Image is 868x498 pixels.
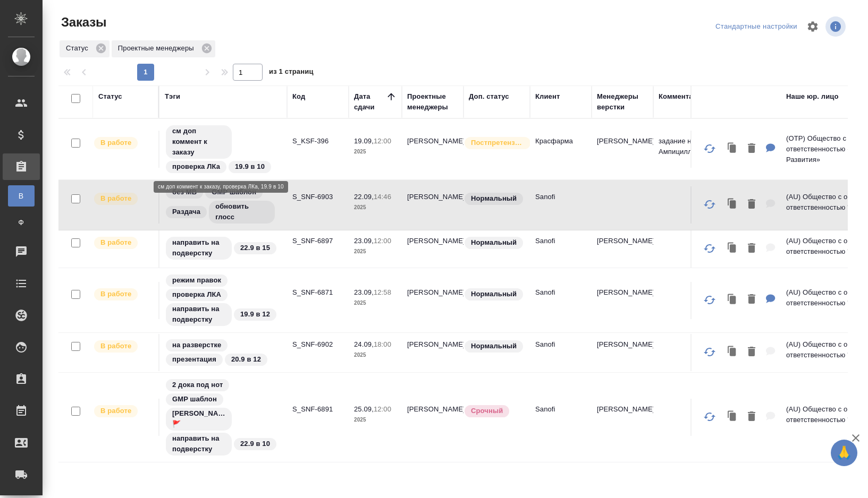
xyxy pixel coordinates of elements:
[98,91,122,102] div: Статус
[743,194,761,216] button: Удалить
[471,289,517,299] p: Нормальный
[354,350,397,360] p: 2025
[597,236,648,246] p: [PERSON_NAME]
[464,287,525,302] div: Статус по умолчанию для стандартных заказов
[100,289,131,299] p: В работе
[722,406,743,428] button: Клонировать
[66,43,92,54] p: Статус
[402,131,464,168] td: [PERSON_NAME]
[172,161,220,172] p: проверка ЛКа
[786,91,839,102] div: Наше юр. лицо
[13,217,29,228] span: Ф
[743,341,761,363] button: Удалить
[172,304,225,325] p: направить на подверстку
[407,91,458,113] div: Проектные менеджеры
[464,236,525,250] div: Статус по умолчанию для стандартных заказов
[215,201,268,222] p: обновить глосс
[697,236,722,261] button: Обновить
[93,404,153,418] div: Выставляет ПМ после принятия заказа от КМа
[172,126,225,158] p: см доп коммент к заказу
[471,341,517,351] p: Нормальный
[722,194,743,216] button: Клонировать
[93,136,153,150] div: Выставляет ПМ после принятия заказа от КМа
[597,404,648,415] p: [PERSON_NAME]
[464,339,525,354] div: Статус по умолчанию для стандартных заказов
[269,65,314,81] span: из 1 страниц
[8,212,35,233] a: Ф
[292,236,343,246] p: S_SNF-6897
[172,394,217,405] p: GMP шаблон
[172,237,225,259] p: направить на подверстку
[697,192,722,217] button: Обновить
[354,237,374,245] p: 23.09,
[235,161,265,172] p: 19.9 в 10
[471,237,517,248] p: Нормальный
[165,91,180,102] div: Тэги
[165,338,282,367] div: на разверстке, презентация, 20.9 в 12
[354,202,397,213] p: 2025
[471,138,524,148] p: Постпретензионный
[8,185,35,207] a: В
[535,404,586,415] p: Sanofi
[722,341,743,363] button: Клонировать
[535,339,586,350] p: Sanofi
[292,91,305,102] div: Код
[535,136,586,147] p: Красфарма
[535,192,586,202] p: Sanofi
[402,230,464,268] td: [PERSON_NAME]
[402,282,464,319] td: [PERSON_NAME]
[697,136,722,161] button: Обновить
[835,442,853,464] span: 🙏
[464,136,525,150] div: Выставляется автоматически для первых 3 заказов после рекламации. Особое внимание
[743,406,761,428] button: Удалить
[172,380,223,390] p: 2 дока под нот
[464,404,525,418] div: Выставляется автоматически, если на указанный объем услуг необходимо больше времени в стандартном...
[469,91,509,102] div: Доп. статус
[402,186,464,224] td: [PERSON_NAME]
[535,91,560,102] div: Клиент
[172,354,216,365] p: презентация
[697,339,722,365] button: Обновить
[535,236,586,246] p: Sanofi
[597,91,648,113] div: Менеджеры верстки
[118,43,198,54] p: Проектные менеджеры
[100,406,131,416] p: В работе
[292,404,343,415] p: S_SNF-6891
[713,19,800,35] div: split button
[93,287,153,302] div: Выставляет ПМ после принятия заказа от КМа
[374,405,391,413] p: 12:00
[354,147,397,157] p: 2025
[659,91,733,102] div: Комментарии для КМ
[93,192,153,206] div: Выставляет ПМ после принятия заказа от КМа
[172,207,200,217] p: Раздача
[722,138,743,160] button: Клонировать
[697,404,722,430] button: Обновить
[165,236,282,261] div: направить на подверстку, 22.9 в 15
[659,136,776,157] p: задание на перевод запрос Ампициллин ...
[172,275,221,286] p: режим правок
[800,14,825,39] span: Настроить таблицу
[374,288,391,296] p: 12:58
[100,193,131,204] p: В работе
[60,40,109,57] div: Статус
[93,236,153,250] div: Выставляет ПМ после принятия заказа от КМа
[697,287,722,313] button: Обновить
[172,433,225,454] p: направить на подверстку
[743,138,761,160] button: Удалить
[402,334,464,371] td: [PERSON_NAME]
[292,339,343,350] p: S_SNF-6902
[471,193,517,204] p: Нормальный
[354,415,397,425] p: 2025
[112,40,215,57] div: Проектные менеджеры
[212,187,256,198] p: GMP шаблон
[240,309,270,320] p: 19.9 в 12
[535,287,586,298] p: Sanofi
[743,289,761,311] button: Удалить
[402,399,464,436] td: [PERSON_NAME]
[354,298,397,308] p: 2025
[743,238,761,260] button: Удалить
[354,137,374,145] p: 19.09,
[354,340,374,348] p: 24.09,
[354,246,397,257] p: 2025
[93,339,153,354] div: Выставляет ПМ после принятия заказа от КМа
